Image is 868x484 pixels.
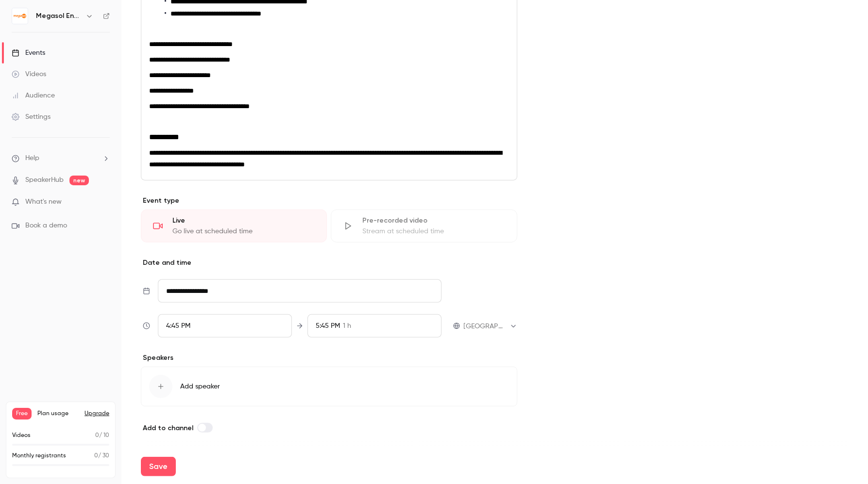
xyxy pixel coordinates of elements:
[362,226,505,236] div: Stream at scheduled time
[343,321,351,331] span: 1 h
[85,410,109,418] button: Upgrade
[12,8,28,24] img: Megasol Energie AG
[307,314,442,338] div: To
[12,91,55,100] div: Audience
[158,314,292,338] div: From
[316,323,340,329] span: 5:45 PM
[143,424,193,432] span: Add to channel
[12,452,66,460] p: Monthly registrants
[25,153,39,163] span: Help
[362,216,505,226] div: Pre-recorded video
[158,279,441,303] input: Tue, Feb 17, 2026
[25,221,67,231] span: Book a demo
[94,453,98,459] span: 0
[25,175,64,185] a: SpeakerHub
[95,431,109,440] p: / 10
[37,410,79,418] span: Plan usage
[94,452,109,460] p: / 30
[141,353,517,363] p: Speakers
[12,408,32,419] span: Free
[95,433,99,438] span: 0
[12,153,110,163] li: help-dropdown-opener
[12,48,45,58] div: Events
[141,210,327,242] div: LiveGo live at scheduled time
[12,431,31,440] p: Videos
[12,69,46,79] div: Videos
[98,198,110,207] iframe: Noticeable Trigger
[36,11,82,21] h6: Megasol Energie AG
[141,367,517,406] button: Add speaker
[141,258,517,268] p: Date and time
[141,196,517,206] p: Event type
[69,176,89,185] span: new
[166,323,190,329] span: 4:45 PM
[25,197,62,207] span: What's new
[141,457,176,476] button: Save
[172,226,315,236] div: Go live at scheduled time
[180,382,220,391] span: Add speaker
[464,322,517,331] div: [GEOGRAPHIC_DATA]/[GEOGRAPHIC_DATA]
[331,210,517,242] div: Pre-recorded videoStream at scheduled time
[12,112,51,122] div: Settings
[172,216,315,226] div: Live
